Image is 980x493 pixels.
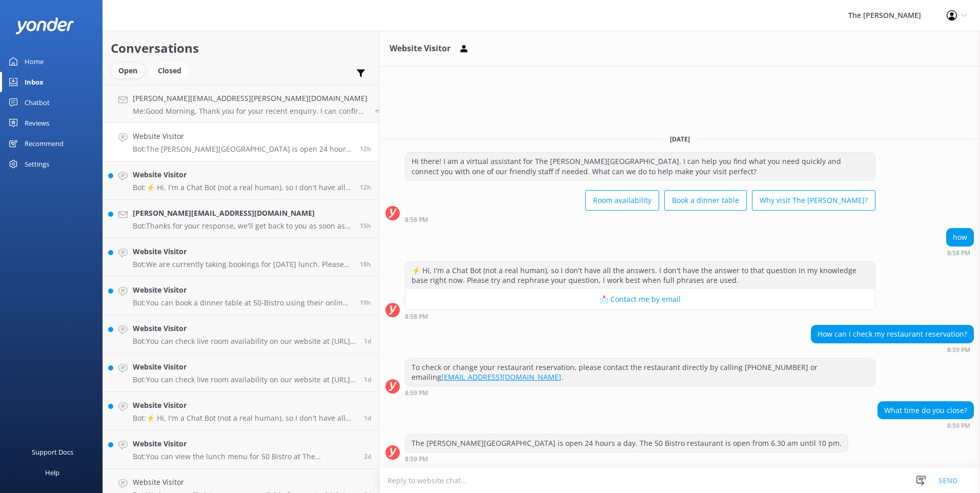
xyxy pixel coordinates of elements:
[32,442,73,462] div: Support Docs
[133,131,352,142] h4: Website Visitor
[25,72,44,92] div: Inbox
[103,430,379,469] a: Website VisitorBot:You can view the lunch menu for 50 Bistro at The [PERSON_NAME] by visiting thi...
[664,190,747,211] button: Book a dinner table
[133,361,356,373] h4: Website Visitor
[441,372,561,382] a: [EMAIL_ADDRESS][DOMAIN_NAME]
[111,65,150,76] a: Open
[364,414,371,422] span: Oct 02 2025 11:13am (UTC +13:00) Pacific/Auckland
[133,414,356,423] p: Bot: ⚡ Hi, I'm a Chat Bot (not a real human), so I don't have all the answers. I don't have the a...
[133,400,356,411] h4: Website Visitor
[103,161,379,200] a: Website VisitorBot:⚡ Hi, I'm a Chat Bot (not a real human), so I don't have all the answers. I do...
[405,390,428,396] strong: 8:59 PM
[103,238,379,277] a: Website VisitorBot:We are currently taking bookings for [DATE] lunch. Please email [PERSON_NAME][...
[103,85,379,123] a: [PERSON_NAME][EMAIL_ADDRESS][PERSON_NAME][DOMAIN_NAME]Me:Good Morning, Thank you for your recent ...
[360,298,371,307] span: Oct 03 2025 01:52pm (UTC +13:00) Pacific/Auckland
[25,92,50,113] div: Chatbot
[133,337,356,346] p: Bot: You can check live room availability on our website at [URL][DOMAIN_NAME]. If no rooms are a...
[360,260,371,269] span: Oct 03 2025 02:28pm (UTC +13:00) Pacific/Auckland
[103,200,379,238] a: [PERSON_NAME][EMAIL_ADDRESS][DOMAIN_NAME]Bot:Thanks for your response, we'll get back to you as s...
[133,323,356,334] h4: Website Visitor
[25,51,44,72] div: Home
[405,217,428,223] strong: 8:58 PM
[405,359,875,386] div: To check or change your restaurant reservation, please contact the restaurant directly by calling...
[364,375,371,384] span: Oct 02 2025 01:45pm (UTC +13:00) Pacific/Auckland
[133,169,352,180] h4: Website Visitor
[103,277,379,315] a: Website VisitorBot:You can book a dinner table at 50-Bistro using their online booking function a...
[405,455,848,462] div: Oct 03 2025 08:59pm (UTC +13:00) Pacific/Auckland
[947,229,973,246] div: how
[25,113,49,133] div: Reviews
[405,314,428,320] strong: 8:58 PM
[947,423,970,429] strong: 8:59 PM
[133,93,367,104] h4: [PERSON_NAME][EMAIL_ADDRESS][PERSON_NAME][DOMAIN_NAME]
[405,216,875,223] div: Oct 03 2025 08:58pm (UTC +13:00) Pacific/Auckland
[405,456,428,462] strong: 8:59 PM
[133,298,352,307] p: Bot: You can book a dinner table at 50-Bistro using their online booking function at [URL][DOMAIN...
[360,221,371,230] span: Oct 03 2025 05:37pm (UTC +13:00) Pacific/Auckland
[150,65,194,76] a: Closed
[364,337,371,345] span: Oct 02 2025 04:21pm (UTC +13:00) Pacific/Auckland
[375,106,388,115] span: Oct 04 2025 09:11am (UTC +13:00) Pacific/Auckland
[133,452,356,461] p: Bot: You can view the lunch menu for 50 Bistro at The [PERSON_NAME] by visiting this link: [URL][...
[390,42,451,55] h3: Website Visitor
[133,375,356,384] p: Bot: You can check live room availability on our website at [URL][DOMAIN_NAME]. If no rooms are a...
[947,250,970,256] strong: 8:58 PM
[15,17,74,34] img: yonder-white-logo.png
[405,153,875,180] div: Hi there! I am a virtual assistant for The [PERSON_NAME][GEOGRAPHIC_DATA]. I can help you find wh...
[150,63,189,78] div: Closed
[405,262,875,289] div: ⚡ Hi, I'm a Chat Bot (not a real human), so I don't have all the answers. I don't have the answer...
[25,133,64,154] div: Recommend
[811,346,974,353] div: Oct 03 2025 08:59pm (UTC +13:00) Pacific/Auckland
[133,477,356,488] h4: Website Visitor
[111,38,371,58] h2: Conversations
[111,63,145,78] div: Open
[947,347,970,353] strong: 8:59 PM
[133,183,352,192] p: Bot: ⚡ Hi, I'm a Chat Bot (not a real human), so I don't have all the answers. I don't have the a...
[664,135,696,143] span: [DATE]
[133,260,352,269] p: Bot: We are currently taking bookings for [DATE] lunch. Please email [PERSON_NAME][EMAIL_ADDRESS]...
[133,145,352,154] p: Bot: The [PERSON_NAME][GEOGRAPHIC_DATA] is open 24 hours a day. The 50 Bistro restaurant is open ...
[360,183,371,192] span: Oct 03 2025 08:59pm (UTC +13:00) Pacific/Auckland
[405,389,875,396] div: Oct 03 2025 08:59pm (UTC +13:00) Pacific/Auckland
[878,402,973,419] div: What time do you close?
[364,452,371,461] span: Oct 01 2025 05:15pm (UTC +13:00) Pacific/Auckland
[133,246,352,257] h4: Website Visitor
[811,325,973,343] div: How can I check my restaurant reservation?
[405,435,848,452] div: The [PERSON_NAME][GEOGRAPHIC_DATA] is open 24 hours a day. The 50 Bistro restaurant is open from ...
[405,313,875,320] div: Oct 03 2025 08:58pm (UTC +13:00) Pacific/Auckland
[877,422,974,429] div: Oct 03 2025 08:59pm (UTC +13:00) Pacific/Auckland
[752,190,875,211] button: Why visit The [PERSON_NAME]?
[103,354,379,392] a: Website VisitorBot:You can check live room availability on our website at [URL][DOMAIN_NAME]. If ...
[360,145,371,153] span: Oct 03 2025 08:59pm (UTC +13:00) Pacific/Auckland
[133,438,356,449] h4: Website Visitor
[103,315,379,354] a: Website VisitorBot:You can check live room availability on our website at [URL][DOMAIN_NAME]. If ...
[405,289,875,310] button: 📩 Contact me by email
[946,249,974,256] div: Oct 03 2025 08:58pm (UTC +13:00) Pacific/Auckland
[45,462,59,483] div: Help
[133,107,367,116] p: Me: Good Morning, Thank you for your recent enquiry. I can confirm that your request has been pas...
[133,221,352,231] p: Bot: Thanks for your response, we'll get back to you as soon as we can during opening hours.
[585,190,659,211] button: Room availability
[103,392,379,430] a: Website VisitorBot:⚡ Hi, I'm a Chat Bot (not a real human), so I don't have all the answers. I do...
[25,154,49,174] div: Settings
[133,208,352,219] h4: [PERSON_NAME][EMAIL_ADDRESS][DOMAIN_NAME]
[103,123,379,161] a: Website VisitorBot:The [PERSON_NAME][GEOGRAPHIC_DATA] is open 24 hours a day. The 50 Bistro resta...
[133,284,352,296] h4: Website Visitor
